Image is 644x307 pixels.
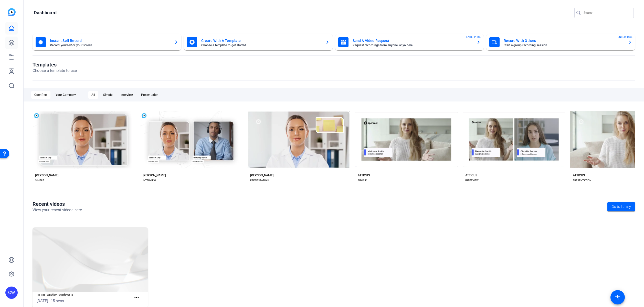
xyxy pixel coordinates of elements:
span: Go to library [611,204,631,209]
button: Create With A TemplateChoose a template to get started [184,34,333,50]
mat-icon: accessibility [615,294,621,300]
div: PRESENTATION [573,178,591,183]
div: Your Company [52,91,79,99]
mat-card-title: Create With A Template [201,38,321,44]
img: blue-gradient.svg [8,8,16,16]
h1: Templates [33,62,77,68]
a: Go to library [607,202,635,211]
mat-card-subtitle: Request recordings from anyone, anywhere [353,44,473,47]
mat-card-title: Instant Self Record [50,38,170,44]
input: Search [584,10,630,16]
div: ATTICUS [573,173,585,177]
span: ENTERPRISE [618,35,632,39]
mat-icon: more_horiz [133,295,140,301]
div: CW [5,287,18,299]
span: 15 secs [51,299,64,303]
img: HHBL Audio: Student 3 [33,227,148,292]
mat-card-subtitle: Choose a template to get started [201,44,321,47]
p: View your recent videos here [33,207,82,213]
mat-card-subtitle: Record yourself or your screen [50,44,170,47]
div: OpenReel [31,91,50,99]
div: Simple [100,91,115,99]
div: SIMPLE [35,178,44,183]
div: [PERSON_NAME] [35,173,58,177]
button: Record With OthersStart a group recording sessionENTERPRISE [486,34,635,50]
div: Presentation [138,91,162,99]
div: [PERSON_NAME] [143,173,166,177]
button: Send A Video RequestRequest recordings from anyone, anywhereENTERPRISE [335,34,484,50]
span: ENTERPRISE [466,35,481,39]
div: PRESENTATION [250,178,269,183]
div: [PERSON_NAME] [250,173,273,177]
mat-card-title: Send A Video Request [353,38,473,44]
div: SIMPLE [358,178,367,183]
h1: Recent videos [33,201,82,207]
div: Interview [118,91,136,99]
div: ATTICUS [465,173,477,177]
button: Instant Self RecordRecord yourself or your screen [33,34,181,50]
mat-card-title: Record With Others [504,38,624,44]
div: All [88,91,98,99]
h1: Dashboard [34,10,57,16]
mat-card-subtitle: Start a group recording session [504,44,624,47]
div: INTERVIEW [465,178,479,183]
div: ATTICUS [358,173,370,177]
div: INTERVIEW [143,178,156,183]
h1: HHBL Audio: Student 3 [37,292,131,298]
span: [DATE] [37,299,48,303]
p: Choose a template to use [33,68,77,74]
